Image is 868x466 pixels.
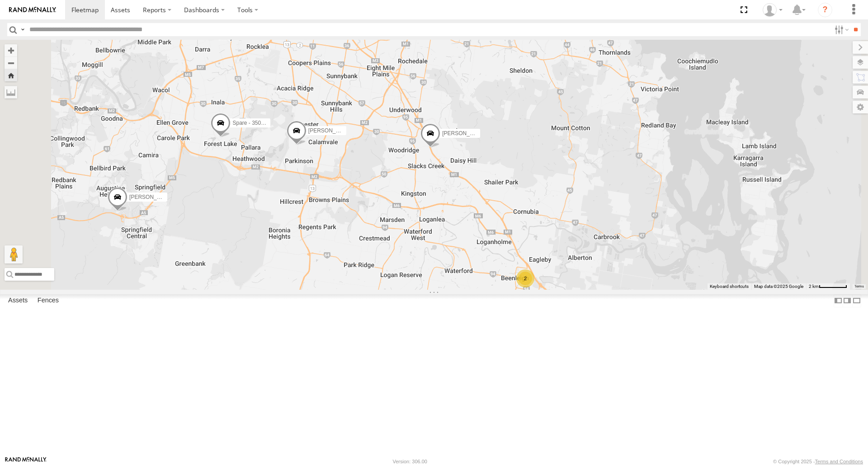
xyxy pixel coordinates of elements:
div: © Copyright 2025 - [773,459,863,464]
div: Version: 306.00 [393,459,427,464]
a: Terms and Conditions [815,459,863,464]
button: Keyboard shortcuts [710,283,749,290]
a: Visit our Website [5,457,47,466]
button: Zoom out [5,56,17,69]
span: [PERSON_NAME] [442,130,487,137]
label: Map Settings [853,101,868,113]
label: Search Filter Options [831,23,850,36]
span: 2 km [809,284,819,289]
span: [PERSON_NAME] 019IP4 - Hilux [308,128,388,134]
label: Assets [4,295,32,307]
label: Dock Summary Table to the Right [843,294,852,307]
label: Fences [33,295,63,307]
label: Dock Summary Table to the Left [834,294,843,307]
button: Zoom Home [5,69,17,81]
div: 2 [516,269,534,287]
button: Zoom in [5,44,17,56]
button: Map Scale: 2 km per 59 pixels [806,283,850,290]
a: Terms [854,284,864,288]
div: Marco DiBenedetto [759,3,786,17]
img: rand-logo.svg [9,7,56,13]
span: Spare - 350FB3 [232,120,271,127]
label: Measure [5,86,17,99]
span: [PERSON_NAME] B - Corolla Hatch [129,194,217,200]
label: Hide Summary Table [852,294,861,307]
i: ? [818,3,832,17]
span: Map data ©2025 Google [754,284,803,289]
label: Search Query [19,23,26,36]
button: Drag Pegman onto the map to open Street View [5,245,23,264]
